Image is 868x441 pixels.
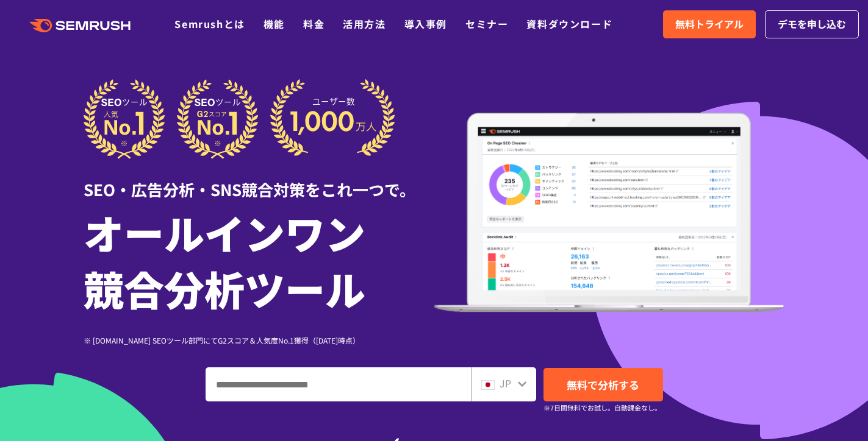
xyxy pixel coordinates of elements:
a: Semrushとは [174,16,245,31]
a: デモを申し込む [765,10,859,38]
span: JP [500,376,511,390]
h1: オールインワン 競合分析ツール [84,204,434,316]
a: 機能 [264,16,285,31]
a: 無料トライアル [663,10,756,38]
a: 無料で分析する [543,368,663,401]
a: 導入事例 [404,16,447,31]
span: 無料トライアル [675,16,744,32]
span: 無料で分析する [567,377,639,392]
div: ※ [DOMAIN_NAME] SEOツール部門にてG2スコア＆人気度No.1獲得（[DATE]時点） [84,334,434,346]
input: ドメイン、キーワードまたはURLを入力してください [206,368,470,401]
a: 料金 [303,16,325,31]
span: デモを申し込む [778,16,846,32]
small: ※7日間無料でお試し。自動課金なし。 [543,402,661,414]
a: 活用方法 [343,16,386,31]
div: SEO・広告分析・SNS競合対策をこれ一つで。 [84,159,434,201]
a: セミナー [465,16,508,31]
a: 資料ダウンロード [526,16,612,31]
